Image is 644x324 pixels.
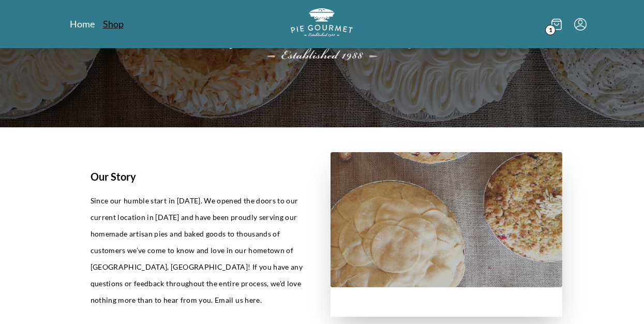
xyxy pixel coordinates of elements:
p: Since our humble start in [DATE]. We opened the doors to our current location in [DATE] and have ... [91,193,306,308]
a: Shop [103,18,124,30]
span: 1 [545,25,556,35]
img: logo [291,8,353,37]
h1: Our Story [91,169,306,184]
button: Menu [574,18,587,31]
img: story [331,152,562,287]
a: Home [70,18,95,30]
a: Logo [291,8,353,40]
